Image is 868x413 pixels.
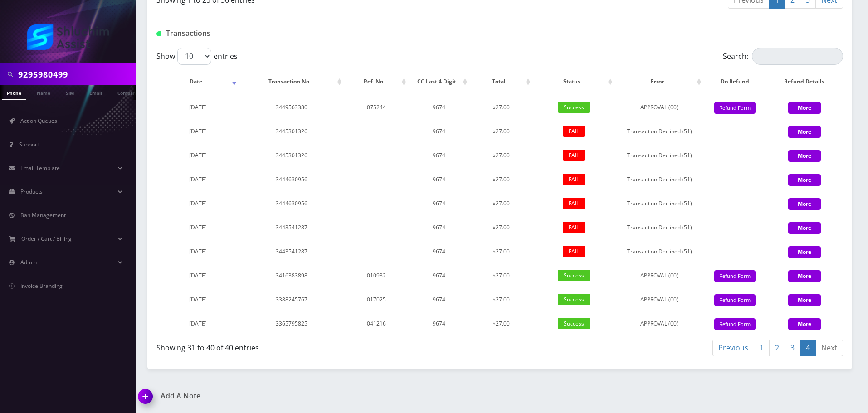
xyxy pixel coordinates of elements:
[20,164,60,172] span: Email Template
[20,188,43,195] span: Products
[788,198,821,210] button: More
[752,48,843,65] input: Search:
[409,168,469,191] td: 9674
[239,216,344,239] td: 3443541287
[345,264,408,287] td: 010932
[409,192,469,215] td: 9674
[470,240,532,263] td: $27.00
[615,168,703,191] td: Transaction Declined (51)
[21,235,72,243] span: Order / Cart / Billing
[788,222,821,234] button: More
[615,240,703,263] td: Transaction Declined (51)
[769,340,785,356] a: 2
[788,270,821,282] button: More
[138,392,493,400] a: Add A Note
[239,264,344,287] td: 3416383898
[239,288,344,311] td: 3388245767
[409,120,469,143] td: 9674
[409,96,469,119] td: 9674
[239,144,344,167] td: 3445301326
[470,288,532,311] td: $27.00
[470,96,532,119] td: $27.00
[533,68,614,95] th: Status: activate to sort column ascending
[615,192,703,215] td: Transaction Declined (51)
[157,68,239,95] th: Date: activate to sort column ascending
[470,216,532,239] td: $27.00
[113,85,143,99] a: Company
[239,96,344,119] td: 3449563380
[239,68,344,95] th: Transaction No.: activate to sort column ascending
[615,264,703,287] td: APPROVAL (00)
[409,144,469,167] td: 9674
[615,312,703,335] td: APPROVAL (00)
[558,318,590,329] span: Success
[470,120,532,143] td: $27.00
[345,96,408,119] td: 075244
[156,48,238,65] label: Show entries
[470,144,532,167] td: $27.00
[20,258,37,266] span: Admin
[189,175,207,183] span: [DATE]
[189,320,207,327] span: [DATE]
[189,248,207,255] span: [DATE]
[788,126,821,138] button: More
[788,174,821,186] button: More
[239,192,344,215] td: 3444630956
[85,85,107,99] a: Email
[470,312,532,335] td: $27.00
[563,126,585,137] span: FAIL
[754,340,770,356] a: 1
[239,240,344,263] td: 3443541287
[409,264,469,287] td: 9674
[189,199,207,207] span: [DATE]
[714,318,756,330] button: Refund Form
[189,127,207,135] span: [DATE]
[714,270,756,282] button: Refund Form
[20,282,63,290] span: Invoice Branding
[470,264,532,287] td: $27.00
[615,68,703,95] th: Error: activate to sort column ascending
[239,120,344,143] td: 3445301326
[409,312,469,335] td: 9674
[177,48,211,65] select: Showentries
[409,216,469,239] td: 9674
[788,102,821,114] button: More
[800,340,816,356] a: 4
[785,340,800,356] a: 3
[189,296,207,303] span: [DATE]
[2,85,26,100] a: Phone
[189,272,207,279] span: [DATE]
[409,288,469,311] td: 9674
[766,68,842,95] th: Refund Details
[615,144,703,167] td: Transaction Declined (51)
[61,85,78,99] a: SIM
[615,216,703,239] td: Transaction Declined (51)
[27,24,109,50] img: Shluchim Assist
[558,270,590,281] span: Success
[615,288,703,311] td: APPROVAL (00)
[32,85,55,99] a: Name
[239,312,344,335] td: 3365795825
[156,29,376,38] h1: Transactions
[470,192,532,215] td: $27.00
[20,211,66,219] span: Ban Management
[345,68,408,95] th: Ref. No.: activate to sort column ascending
[20,117,57,125] span: Action Queues
[470,168,532,191] td: $27.00
[558,102,590,113] span: Success
[788,246,821,258] button: More
[409,240,469,263] td: 9674
[788,294,821,306] button: More
[189,224,207,231] span: [DATE]
[788,150,821,162] button: More
[712,340,754,356] a: Previous
[345,312,408,335] td: 041216
[563,198,585,209] span: FAIL
[19,141,39,148] span: Support
[615,120,703,143] td: Transaction Declined (51)
[156,339,493,353] div: Showing 31 to 40 of 40 entries
[788,318,821,330] button: More
[714,102,756,114] button: Refund Form
[189,151,207,159] span: [DATE]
